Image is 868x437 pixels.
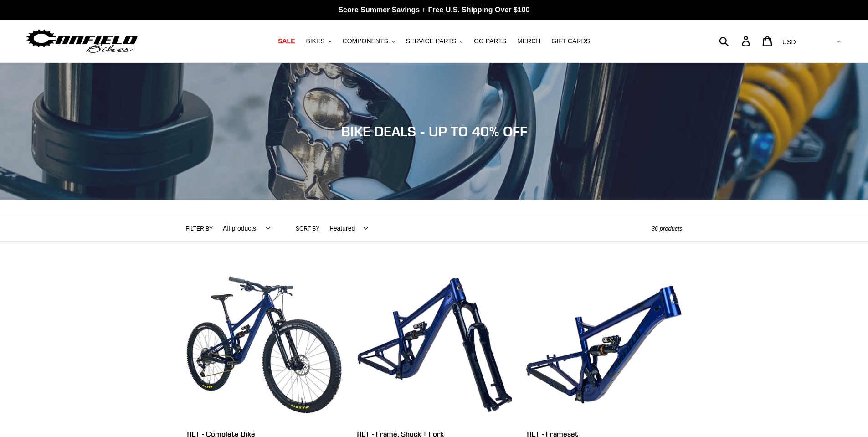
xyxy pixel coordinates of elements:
span: SALE [278,37,295,45]
span: BIKE DEALS - UP TO 40% OFF [341,123,527,139]
label: Filter by [186,225,213,233]
span: SERVICE PARTS [406,37,456,45]
label: Sort by [296,225,319,233]
span: COMPONENTS [343,37,388,45]
span: 36 products [652,225,683,232]
a: GG PARTS [469,35,511,47]
span: MERCH [517,37,540,45]
input: Search [724,31,747,51]
img: Canfield Bikes [25,27,139,56]
button: SERVICE PARTS [401,35,467,47]
button: COMPONENTS [338,35,400,47]
a: GIFT CARDS [547,35,595,47]
span: GIFT CARDS [551,37,590,45]
span: BIKES [306,37,324,45]
span: GG PARTS [474,37,506,45]
a: MERCH [513,35,545,47]
a: SALE [273,35,299,47]
button: BIKES [301,35,336,47]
